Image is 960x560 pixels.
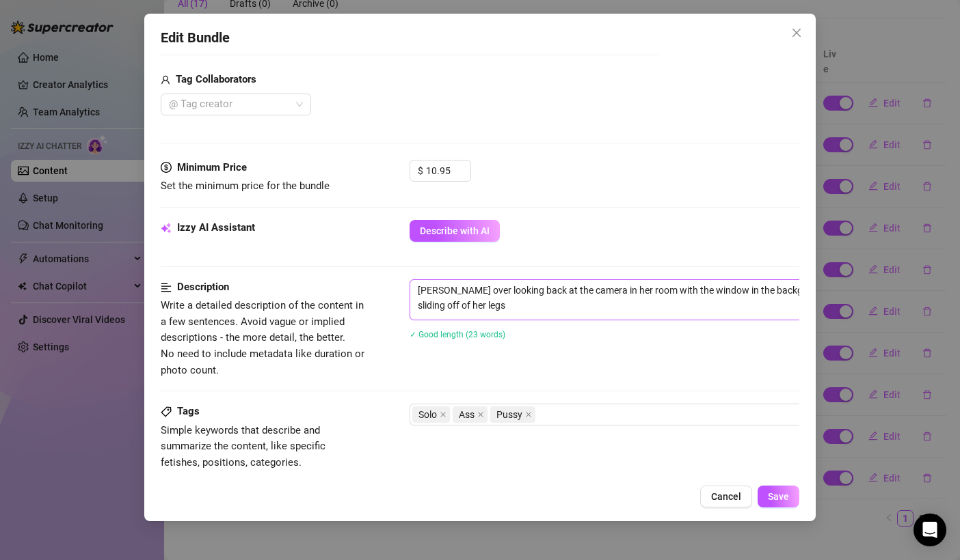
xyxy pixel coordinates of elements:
span: Cancel [711,491,741,502]
span: Pussy [496,407,522,422]
button: Close [786,22,808,44]
strong: Description [177,281,229,293]
span: align-left [161,279,172,296]
span: Solo [418,407,437,422]
strong: Tag Collaborators [176,73,256,85]
span: Edit Bundle [161,27,230,48]
button: Save [758,486,799,507]
span: close [477,411,484,418]
span: Simple keywords that describe and summarize the content, like specific fetishes, positions, categ... [161,424,325,468]
span: Set the minimum price for the bundle [161,180,330,192]
span: user [161,72,170,88]
span: tag [161,406,172,417]
button: Cancel [700,486,752,507]
span: Pussy [490,406,535,423]
span: close [440,411,446,418]
span: dollar [161,160,172,176]
strong: Izzy AI Assistant [177,221,255,234]
span: close [791,27,802,38]
span: Close [786,27,808,38]
span: Write a detailed description of the content in a few sentences. Avoid vague or implied descriptio... [161,299,364,376]
span: Solo [412,406,450,423]
strong: Minimum Price [177,161,247,173]
button: Describe with AI [410,220,500,242]
textarea: [PERSON_NAME] over looking back at the camera in her room with the window in the background panti... [410,280,888,316]
span: Save [768,491,789,502]
span: Ass [459,407,475,422]
strong: Tags [177,405,200,417]
span: ✓ Good length (23 words) [410,330,505,339]
span: Describe with AI [420,225,490,236]
span: close [525,411,532,418]
div: Open Intercom Messenger [914,514,946,546]
span: Ass [453,406,488,423]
